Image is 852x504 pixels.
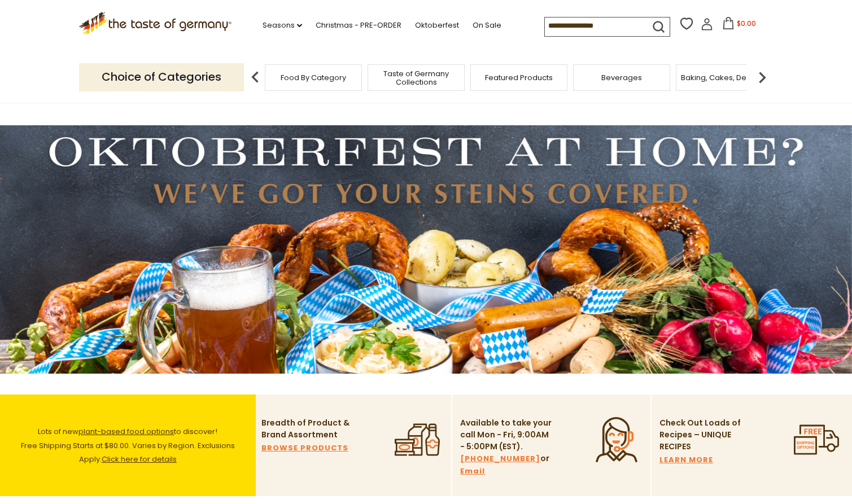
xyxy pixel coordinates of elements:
a: Seasons [263,19,302,32]
a: Food By Category [281,73,346,82]
p: Choice of Categories [79,63,244,91]
img: previous arrow [244,66,266,89]
a: Christmas - PRE-ORDER [316,19,401,32]
a: On Sale [473,19,501,32]
span: $0.00 [737,19,756,28]
a: BROWSE PRODUCTS [261,442,348,454]
img: next arrow [751,66,774,89]
a: Featured Products [485,73,553,82]
a: LEARN MORE [659,454,713,466]
a: Baking, Cakes, Desserts [681,73,768,82]
p: Breadth of Product & Brand Assortment [261,417,355,441]
p: Check Out Loads of Recipes – UNIQUE RECIPES [659,417,741,453]
a: [PHONE_NUMBER] [460,453,540,465]
button: $0.00 [715,17,763,34]
a: plant-based food options [78,426,174,437]
a: Beverages [601,73,642,82]
p: Available to take your call Mon - Fri, 9:00AM - 5:00PM (EST). or [460,417,553,477]
a: Taste of Germany Collections [371,69,461,86]
a: Oktoberfest [415,19,459,32]
a: Email [460,465,485,477]
span: Lots of new to discover! Free Shipping Starts at $80.00. Varies by Region. Exclusions Apply. [21,426,235,465]
a: Click here for details [102,454,177,464]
